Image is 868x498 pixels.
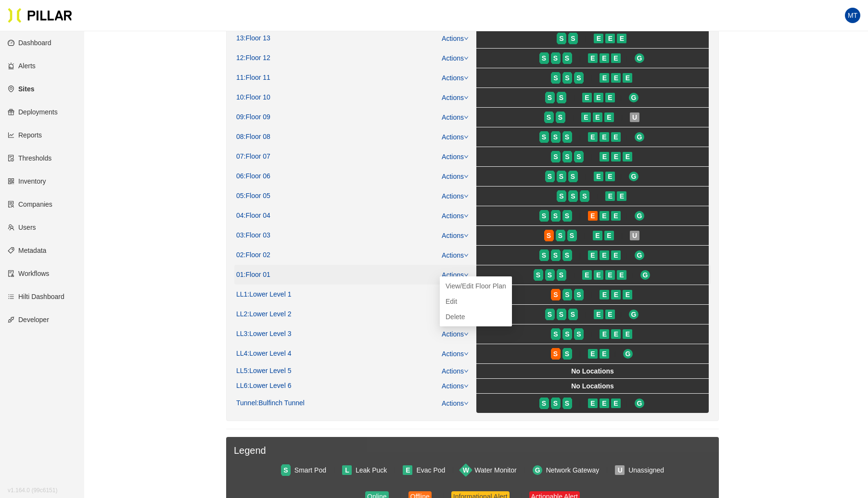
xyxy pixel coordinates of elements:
[547,112,551,123] span: S
[464,273,469,277] span: down
[559,309,563,320] span: S
[625,349,631,359] span: G
[442,173,469,180] a: Actions
[478,381,707,391] div: No Locations
[608,171,612,182] span: E
[565,329,569,339] span: S
[535,465,540,475] span: G
[571,309,575,320] span: S
[576,329,581,339] span: S
[442,330,469,338] a: Actions
[406,465,410,475] span: E
[608,191,613,201] span: E
[553,73,558,83] span: S
[236,34,270,43] div: 13
[446,296,457,307] a: Edit
[607,112,611,123] span: E
[442,382,469,390] a: Actions
[236,133,270,141] div: 08
[464,174,469,179] span: down
[244,251,270,260] span: : Floor 02
[559,92,563,103] span: S
[548,270,552,280] span: S
[548,309,552,320] span: S
[236,74,270,82] div: 11
[542,53,546,63] span: S
[256,399,305,408] span: : Bulfinch Tunnel
[625,329,630,339] span: E
[553,329,558,339] span: S
[596,270,600,280] span: E
[584,112,588,123] span: E
[848,8,857,23] span: MT
[244,212,270,220] span: : Floor 04
[442,350,469,358] a: Actions
[613,53,618,63] span: E
[8,177,46,185] a: qrcodeInventory
[565,349,569,359] span: S
[558,112,562,123] span: S
[542,132,546,142] span: S
[464,36,469,41] span: down
[442,153,469,161] a: Actions
[464,401,469,406] span: down
[548,92,552,103] span: S
[8,62,36,70] a: alertAlerts
[596,309,600,320] span: E
[632,230,637,241] span: U
[614,289,618,300] span: E
[565,289,569,300] span: S
[442,399,469,407] a: Actions
[8,224,36,231] a: teamUsers
[618,465,623,475] span: U
[614,151,618,162] span: E
[236,290,291,299] div: LL1
[464,332,469,336] span: down
[631,309,637,320] span: G
[8,8,72,23] img: Pillar Technologies
[8,131,42,139] a: line-chartReports
[236,212,270,220] div: 04
[565,398,569,409] span: S
[244,74,270,82] span: : Floor 11
[464,233,469,238] span: down
[559,270,563,280] span: S
[608,270,612,280] span: E
[236,152,270,161] div: 07
[546,465,599,475] div: Network Gateway
[571,191,575,201] span: S
[236,310,291,319] div: LL2
[547,230,551,241] span: S
[236,251,270,260] div: 02
[8,270,49,277] a: auditWorkflows
[536,270,540,280] span: S
[236,172,270,181] div: 06
[559,171,563,182] span: S
[356,465,387,475] div: Leak Puck
[463,465,469,475] span: W
[608,92,612,103] span: E
[464,351,469,356] span: down
[637,250,642,261] span: G
[607,230,611,241] span: E
[602,73,607,83] span: E
[632,112,637,123] span: U
[602,132,606,142] span: E
[244,172,270,181] span: : Floor 06
[236,382,291,390] div: LL6
[542,398,546,409] span: S
[602,151,607,162] span: E
[553,132,558,142] span: S
[464,384,469,388] span: down
[613,132,618,142] span: E
[620,33,624,44] span: E
[613,250,618,261] span: E
[602,289,607,300] span: E
[619,270,624,280] span: E
[602,398,606,409] span: E
[595,112,600,123] span: E
[602,329,607,339] span: E
[553,250,558,261] span: S
[442,35,469,42] a: Actions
